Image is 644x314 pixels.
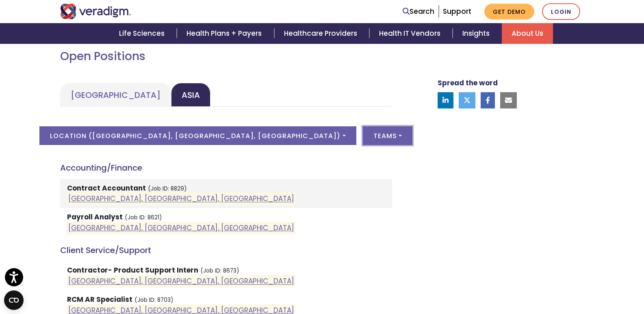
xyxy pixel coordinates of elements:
[4,290,24,310] button: Open CMP widget
[369,23,453,44] a: Health IT Vendors
[134,296,173,304] small: (Job ID: 8703)
[60,245,392,255] h4: Client Service/Support
[67,265,198,275] strong: Contractor- Product Support Intern
[148,185,187,193] small: (Job ID: 8829)
[177,23,274,44] a: Health Plans + Payers
[403,6,434,17] a: Search
[67,183,146,193] strong: Contract Accountant
[502,23,553,44] a: About Us
[125,214,162,221] small: (Job ID: 8621)
[363,126,412,145] button: Teams
[60,163,392,173] h4: Accounting/Finance
[67,295,132,304] strong: RCM AR Specialist
[60,4,131,19] img: Veradigm logo
[542,3,580,20] a: Login
[67,212,123,222] strong: Payroll Analyst
[60,83,171,107] a: [GEOGRAPHIC_DATA]
[443,6,471,16] a: Support
[200,267,239,275] small: (Job ID: 8673)
[68,194,294,204] a: [GEOGRAPHIC_DATA], [GEOGRAPHIC_DATA], [GEOGRAPHIC_DATA]
[438,78,498,88] strong: Spread the word
[60,50,392,63] h2: Open Positions
[171,83,210,107] a: Asia
[109,23,177,44] a: Life Sciences
[68,223,294,233] a: [GEOGRAPHIC_DATA], [GEOGRAPHIC_DATA], [GEOGRAPHIC_DATA]
[68,277,294,286] a: [GEOGRAPHIC_DATA], [GEOGRAPHIC_DATA], [GEOGRAPHIC_DATA]
[274,23,369,44] a: Healthcare Providers
[453,23,502,44] a: Insights
[39,126,356,145] button: Location ([GEOGRAPHIC_DATA], [GEOGRAPHIC_DATA], [GEOGRAPHIC_DATA])
[484,4,534,19] a: Get Demo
